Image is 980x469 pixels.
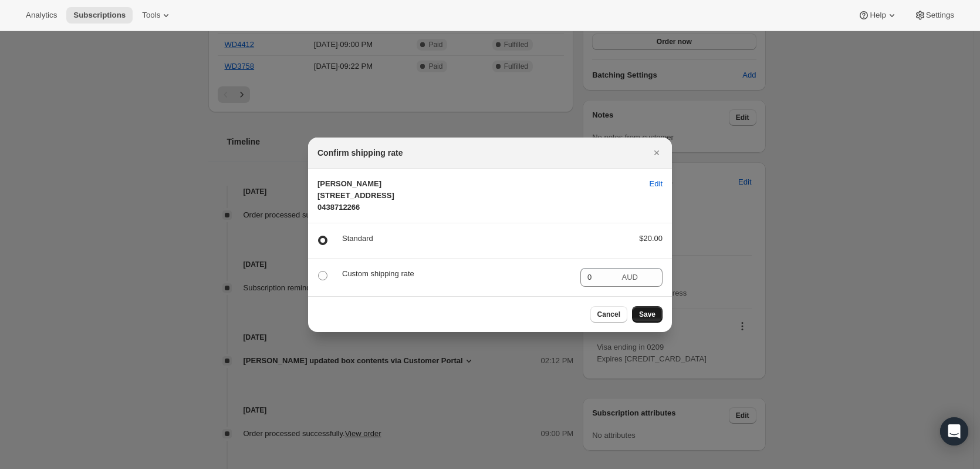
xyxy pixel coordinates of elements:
span: Help [870,11,886,20]
span: $20.00 [639,234,663,243]
div: Open Intercom Messenger [940,417,968,445]
span: Settings [926,11,954,20]
span: Analytics [26,11,57,20]
button: Help [851,7,904,24]
h2: Confirm shipping rate [317,147,403,159]
button: Edit [643,175,670,193]
button: Subscriptions [66,7,133,24]
button: Tools [135,7,179,24]
button: Save [632,306,663,323]
span: AUD [622,273,638,282]
span: Cancel [597,310,620,319]
button: Settings [907,7,961,24]
span: Subscriptions [73,11,126,20]
p: Standard [342,233,620,244]
span: Edit [650,178,663,190]
span: Tools [142,11,160,20]
button: Analytics [19,7,64,24]
p: Custom shipping rate [342,268,571,280]
span: [PERSON_NAME] [STREET_ADDRESS] 0438712266 [317,179,394,212]
button: Cancel [590,306,627,323]
button: Close [648,145,665,161]
span: Save [639,310,655,319]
